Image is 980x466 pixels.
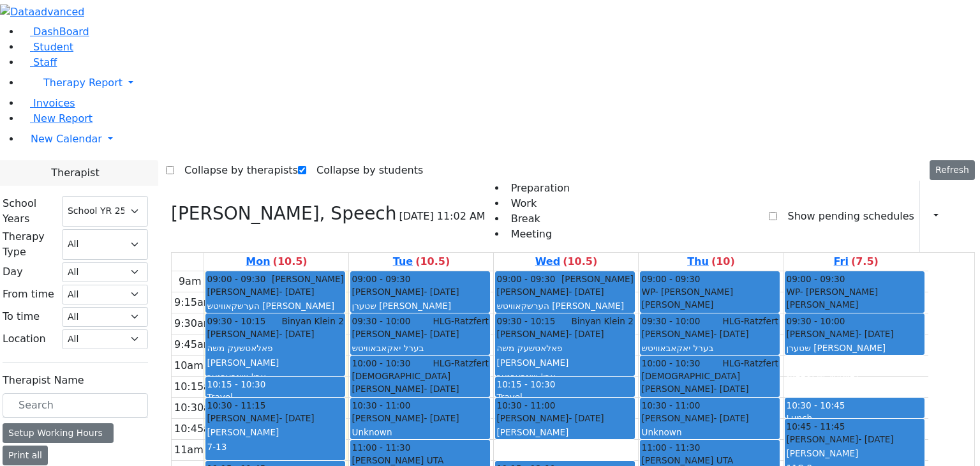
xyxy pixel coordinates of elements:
div: 9:15am [172,295,216,310]
div: [PERSON_NAME] [496,356,633,369]
div: 10am [172,358,206,373]
span: HLG-Ratzfert [723,357,778,370]
span: 10:00 - 10:30 [352,357,410,370]
span: 09:30 - 10:00 [786,315,845,327]
span: 10:30 - 11:00 [352,399,410,412]
div: פאלאטשעק משה [207,342,343,354]
label: (10.5) [415,254,450,269]
div: [PERSON_NAME] [641,312,778,324]
div: 9am [176,274,204,289]
div: [PERSON_NAME] [496,426,633,439]
label: Show pending schedules [777,206,914,227]
button: Print all [3,446,48,465]
label: Day [3,264,23,280]
div: Setup [956,206,962,227]
div: Unknown [786,356,923,369]
span: DashBoard [33,26,89,38]
a: Invoices [20,97,75,109]
span: Therapy Report [43,77,122,89]
div: [PERSON_NAME] [786,327,923,340]
span: 10:30 - 11:00 [641,399,700,412]
div: [PERSON_NAME] [496,327,633,340]
a: Therapy Report [20,70,980,96]
span: 11:00 - 11:30 [352,441,410,454]
div: Unknown [641,426,778,439]
span: - [DATE] [279,287,314,297]
span: Binyan Klein 2 [571,315,633,327]
label: Collapse by students [306,160,423,181]
input: Search [3,393,148,417]
button: Refresh [930,160,975,180]
span: 10:00 - 10:30 [641,357,700,370]
div: [PERSON_NAME] [496,412,633,425]
div: 11am [172,442,206,458]
label: Therapy Type [3,229,54,260]
div: [PERSON_NAME] [207,327,343,340]
span: WP- [PERSON_NAME] [PERSON_NAME] [641,285,778,312]
div: [PERSON_NAME] [786,370,923,383]
span: 09:00 - 09:30 [786,273,845,285]
div: Setup Working Hours [3,423,114,443]
label: Location [3,331,46,347]
div: שטערן [PERSON_NAME] [352,299,488,312]
label: To time [3,309,40,324]
span: 10:15 - 10:30 [207,379,265,389]
span: - [DATE] [424,287,459,297]
div: [PERSON_NAME] [207,426,343,439]
div: Travel [496,391,633,403]
span: - [DATE] [279,413,314,423]
span: - [DATE] [858,434,893,444]
div: 10:45am [172,421,223,437]
span: - [DATE] [858,329,893,339]
span: 11:00 - 11:30 [641,441,700,454]
li: Work [506,196,570,211]
label: (7.5) [851,254,879,269]
div: [PERSON_NAME] [352,327,488,340]
span: Staff [33,56,57,68]
span: - [DATE] [279,329,314,339]
span: HLG-Ratzfert [723,315,778,327]
span: Invoices [33,97,75,109]
div: [PERSON_NAME] [207,285,343,298]
label: School Years [3,196,54,227]
div: בערל יאקאבאוויטש [352,342,488,354]
div: [PERSON_NAME] [352,285,488,298]
div: [PERSON_NAME] [786,447,923,460]
div: שטערן [PERSON_NAME] [786,342,923,354]
a: DashBoard [20,26,89,38]
div: הערשקאוויטש [PERSON_NAME] [496,299,633,312]
span: - [DATE] [568,287,604,297]
h3: [PERSON_NAME], Speech [171,203,397,225]
span: 10:15 - 10:30 [496,379,555,389]
span: Therapist [51,165,99,181]
span: 10:45 - 11:45 [786,420,845,433]
span: 09:30 - 10:15 [207,315,265,327]
span: 10:30 - 11:00 [496,399,555,412]
span: 10:30 - 11:15 [207,399,265,412]
div: Delete [967,206,975,227]
span: - [DATE] [424,329,459,339]
li: Meeting [506,227,570,242]
label: (10.5) [563,254,597,269]
span: Student [33,41,73,53]
a: New Report [20,112,93,124]
span: HLG-Ratzfert [433,357,489,370]
a: September 4, 2025 [685,253,738,271]
span: Binyan Klein 2 [281,315,343,327]
span: - [DATE] [713,329,748,339]
span: - [DATE] [424,413,459,423]
div: [DEMOGRAPHIC_DATA][PERSON_NAME] [352,370,488,396]
a: September 3, 2025 [533,253,600,271]
div: 9:30am [172,316,216,331]
div: Travel [207,391,343,403]
span: - [DATE] [568,329,604,339]
label: Therapist Name [3,373,84,388]
a: New Calendar [20,126,980,152]
span: 10:30 - 10:45 [786,400,845,410]
label: From time [3,287,54,302]
div: [PERSON_NAME] [207,356,343,369]
span: 09:00 - 09:30 [207,273,265,285]
span: - [DATE] [568,413,604,423]
span: - [DATE] [713,413,748,423]
div: [PERSON_NAME] [352,412,488,425]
